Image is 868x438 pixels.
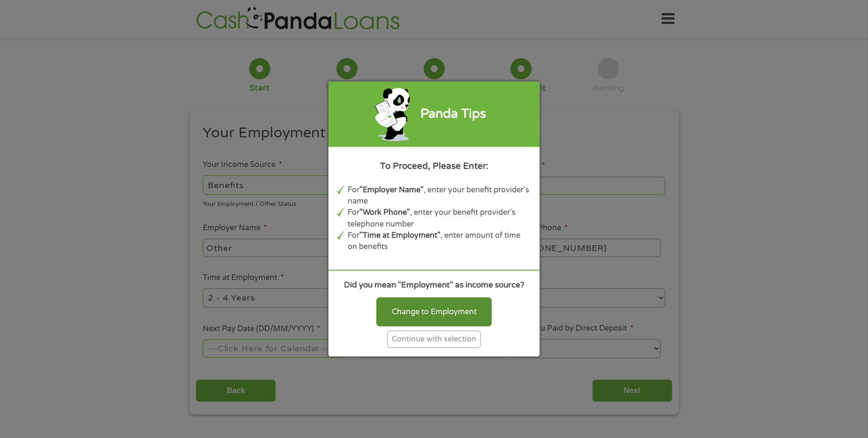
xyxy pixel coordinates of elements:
[376,297,492,326] div: Change to Employment
[359,231,441,240] b: "Time at Employment"
[348,184,532,207] li: For , enter your benefit provider's name
[359,208,410,217] b: "Work Phone"
[359,185,424,195] b: "Employer Name"
[337,159,531,173] div: To Proceed, Please Enter:
[348,230,532,253] li: For , enter amount of time on benefits
[337,279,531,291] div: Did you mean "Employment" as income source?
[420,105,486,124] div: Panda Tips
[348,207,532,230] li: For , enter your benefit provider's telephone number
[374,86,412,143] img: green-panda-phone.png
[387,331,481,348] div: Continue with selection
